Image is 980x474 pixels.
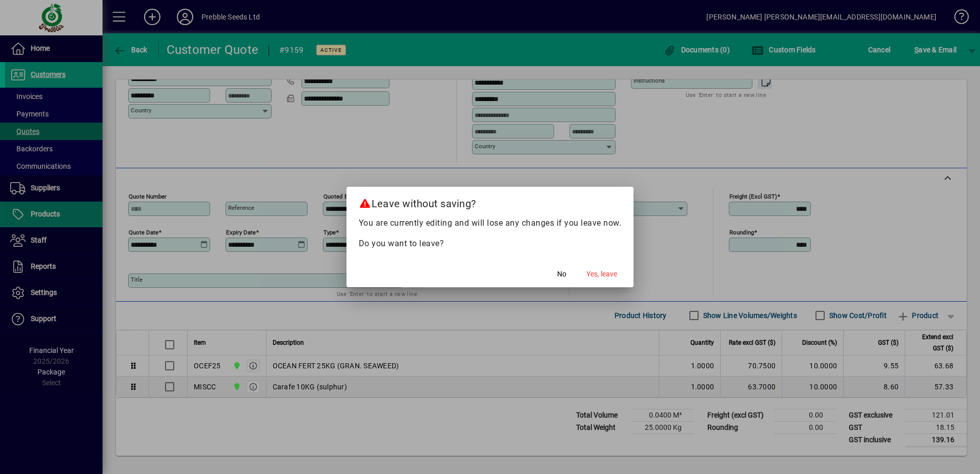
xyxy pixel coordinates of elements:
span: Yes, leave [586,269,617,280]
p: Do you want to leave? [359,238,622,250]
h2: Leave without saving? [346,187,634,216]
button: No [545,265,578,283]
p: You are currently editing and will lose any changes if you leave now. [359,217,622,229]
button: Yes, leave [582,265,621,283]
span: No [557,269,566,280]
